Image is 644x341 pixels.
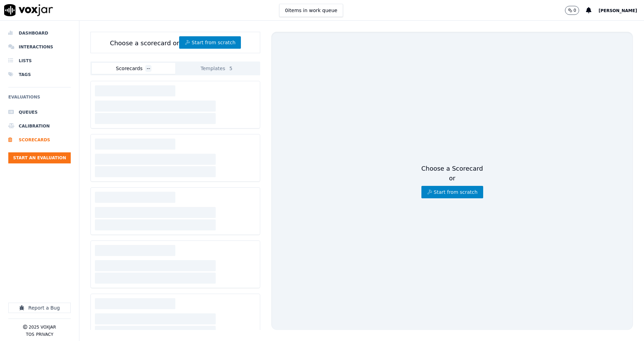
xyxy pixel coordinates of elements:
a: Tags [8,68,71,82]
button: Privacy [36,332,53,337]
button: Scorecards [92,63,175,74]
button: Report a Bug [8,303,71,313]
div: Choose a Scorecard or [421,164,483,198]
h6: Evaluations [8,93,71,105]
a: Lists [8,54,71,68]
button: 0 [565,6,579,15]
span: -- [145,65,152,72]
a: Interactions [8,40,71,54]
a: Scorecards [8,133,71,147]
span: [PERSON_NAME] [598,8,637,13]
button: Start from scratch [179,36,241,49]
button: 0 [565,6,586,15]
a: Dashboard [8,26,71,40]
a: Queues [8,105,71,119]
a: Calibration [8,119,71,133]
button: Start from scratch [421,186,483,198]
p: 0 [574,8,576,13]
button: TOS [26,332,34,337]
span: 5 [228,65,234,72]
div: Choose a scorecard or [90,32,260,53]
img: voxjar logo [4,4,53,16]
button: Templates [175,63,259,74]
p: 2025 Voxjar [29,324,56,330]
button: 0items in work queue [279,4,343,17]
button: Start an Evaluation [8,152,71,163]
button: [PERSON_NAME] [598,6,644,15]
